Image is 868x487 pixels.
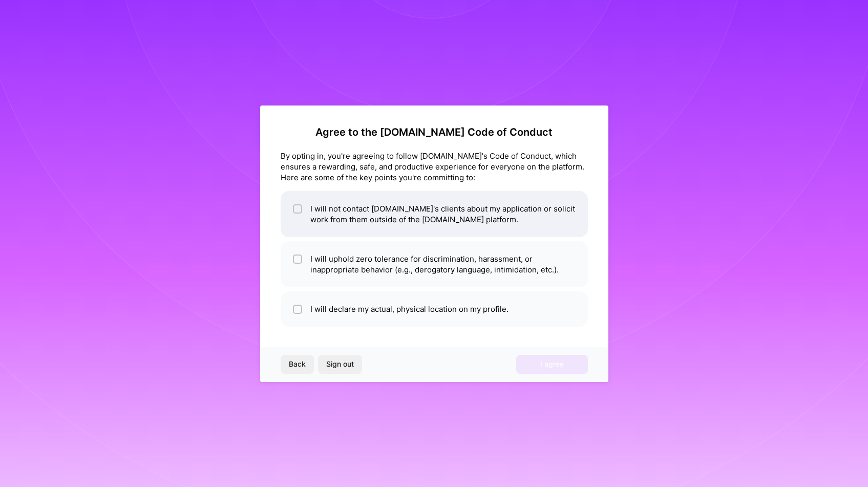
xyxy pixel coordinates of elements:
button: Back [281,355,314,373]
li: I will uphold zero tolerance for discrimination, harassment, or inappropriate behavior (e.g., der... [281,241,588,287]
span: Sign out [326,359,354,369]
li: I will declare my actual, physical location on my profile. [281,291,588,327]
span: Back [289,359,306,369]
div: By opting in, you're agreeing to follow [DOMAIN_NAME]'s Code of Conduct, which ensures a rewardin... [281,151,588,183]
h2: Agree to the [DOMAIN_NAME] Code of Conduct [281,126,588,138]
li: I will not contact [DOMAIN_NAME]'s clients about my application or solicit work from them outside... [281,191,588,237]
button: Sign out [318,355,362,373]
